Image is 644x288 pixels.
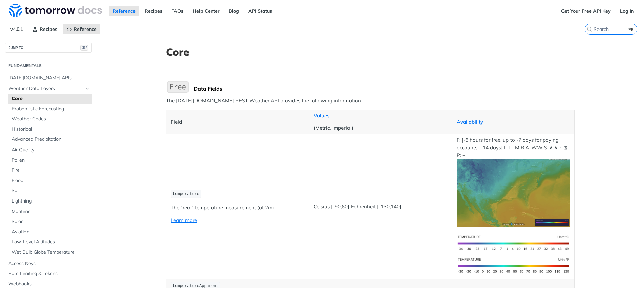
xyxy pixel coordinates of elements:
[8,196,92,206] a: Lightning
[457,262,570,268] span: Expand image
[8,94,92,104] a: Core
[314,112,329,119] a: Values
[8,186,92,196] a: Soil
[171,204,305,212] p: The "real" temperature measurement (at 2m)
[12,106,90,112] span: Probabilistic Forecasting
[8,237,92,247] a: Low-Level Altitudes
[8,85,83,92] span: Weather Data Layers
[8,165,92,175] a: Fire
[166,97,575,105] p: The [DATE][DOMAIN_NAME] REST Weather API provides the following information
[40,26,57,32] span: Recipes
[457,189,570,196] span: Expand image
[171,217,197,223] a: Learn more
[8,134,92,145] a: Advanced Precipitation
[8,281,90,287] span: Webhooks
[12,147,90,153] span: Air Quality
[85,86,90,91] button: Hide subpages for Weather Data Layers
[457,239,570,246] span: Expand image
[12,95,90,102] span: Core
[9,4,102,17] img: Tomorrow.io Weather API Docs
[12,249,90,256] span: Wet Bulb Globe Temperature
[245,6,276,16] a: API Status
[616,6,637,16] a: Log In
[587,26,592,32] svg: Search
[457,136,570,227] p: F: [-6 hours for free, up to -7 days for paying accounts, +14 days] I: T I M R A: WW S: ∧ ∨ ~ ⧖ P: +
[168,6,187,16] a: FAQs
[12,187,90,194] span: Soil
[12,136,90,143] span: Advanced Precipitation
[5,43,92,53] button: JUMP TO⌘/
[8,227,92,237] a: Aviation
[29,24,61,34] a: Recipes
[314,124,447,132] p: (Metric, Imperial)
[12,116,90,122] span: Weather Codes
[5,73,92,83] a: [DATE][DOMAIN_NAME] APIs
[194,85,575,92] div: Data Fields
[8,145,92,155] a: Air Quality
[12,208,90,215] span: Maritime
[8,260,90,267] span: Access Keys
[171,118,305,126] p: Field
[12,126,90,133] span: Historical
[7,24,27,34] span: v4.0.1
[12,177,90,184] span: Flood
[8,104,92,114] a: Probabilistic Forecasting
[225,6,243,16] a: Blog
[8,114,92,124] a: Weather Codes
[8,176,92,186] a: Flood
[457,119,483,125] a: Availability
[627,26,635,33] kbd: ⌘K
[12,198,90,205] span: Lightning
[189,6,223,16] a: Help Center
[12,167,90,174] span: Fire
[8,124,92,134] a: Historical
[5,83,92,94] a: Weather Data LayersHide subpages for Weather Data Layers
[5,269,92,279] a: Rate Limiting & Tokens
[80,45,88,51] span: ⌘/
[63,24,100,34] a: Reference
[8,217,92,227] a: Solar
[8,207,92,217] a: Maritime
[173,192,199,196] span: temperature
[12,229,90,235] span: Aviation
[12,218,90,225] span: Solar
[5,63,92,69] h2: Fundamentals
[8,155,92,165] a: Pollen
[166,46,575,58] h1: Core
[314,203,447,211] p: Celsius [-90,60] Fahrenheit [-130,140]
[8,270,90,277] span: Rate Limiting & Tokens
[141,6,166,16] a: Recipes
[74,26,97,32] span: Reference
[12,239,90,245] span: Low-Level Altitudes
[8,75,90,81] span: [DATE][DOMAIN_NAME] APIs
[557,6,614,16] a: Get Your Free API Key
[5,258,92,269] a: Access Keys
[12,157,90,164] span: Pollen
[8,247,92,257] a: Wet Bulb Globe Temperature
[109,6,139,16] a: Reference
